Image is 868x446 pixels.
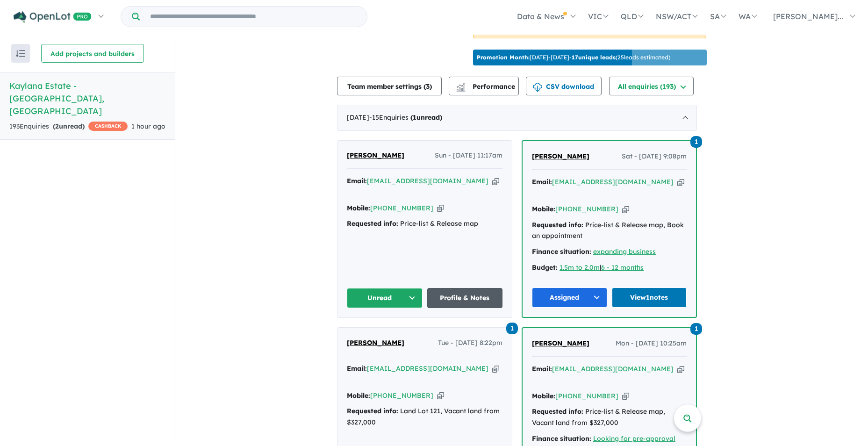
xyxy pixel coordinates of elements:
span: [PERSON_NAME] [347,151,404,159]
span: 1 [506,323,518,334]
div: | [532,262,687,273]
span: [PERSON_NAME] [532,152,589,160]
span: [PERSON_NAME] [532,339,589,347]
a: Profile & Notes [427,288,503,308]
button: All enquiries (193) [609,77,694,95]
strong: Mobile: [532,392,555,400]
span: 2 [55,122,59,130]
p: [DATE] - [DATE] - ( 25 leads estimated) [477,53,670,62]
button: Copy [437,391,444,401]
strong: Mobile: [347,204,370,212]
div: Price-list & Release map, Vacant land from $327,000 [532,406,687,429]
a: [PERSON_NAME] [532,338,589,349]
button: Copy [437,203,444,213]
button: Unread [347,288,423,308]
a: Looking for pre-approval [593,434,675,443]
button: Assigned [532,288,607,308]
span: CASHBACK [88,122,128,131]
span: 3 [426,82,430,91]
a: [PERSON_NAME] [347,338,404,349]
strong: Requested info: [347,219,398,228]
strong: Email: [347,177,367,185]
button: Add projects and builders [41,44,144,63]
a: 6 - 12 months [601,263,644,272]
span: Mon - [DATE] 10:25am [616,338,687,349]
button: Copy [622,391,629,401]
a: [PERSON_NAME] [347,150,404,161]
strong: Finance situation: [532,247,591,256]
strong: ( unread) [410,113,442,122]
strong: ( unread) [53,122,85,130]
a: 1 [690,322,702,335]
strong: Mobile: [347,391,370,400]
strong: Email: [532,365,552,373]
b: 17 unique leads [572,54,616,61]
strong: Requested info: [347,407,398,415]
strong: Requested info: [532,221,583,229]
button: Copy [677,177,684,187]
button: Performance [449,77,519,95]
strong: Mobile: [532,205,555,213]
span: Performance [458,82,515,91]
button: Copy [492,364,499,374]
span: Tue - [DATE] 8:22pm [438,338,502,349]
h5: Kaylana Estate - [GEOGRAPHIC_DATA] , [GEOGRAPHIC_DATA] [9,79,165,117]
div: Land Lot 121, Vacant land from $327,000 [347,406,502,428]
span: 1 [690,323,702,335]
div: Price-list & Release map, Book an appointment [532,220,687,242]
a: 1.5m to 2.0m [560,263,600,272]
a: [PHONE_NUMBER] [370,391,433,400]
span: Sat - [DATE] 9:08pm [622,151,687,162]
span: 1 [690,136,702,148]
a: [EMAIL_ADDRESS][DOMAIN_NAME] [367,177,488,185]
img: download icon [533,83,542,92]
a: expanding business [593,247,656,256]
a: 1 [506,322,518,334]
img: sort.svg [16,50,25,57]
a: View1notes [612,288,687,308]
img: Openlot PRO Logo White [14,11,92,23]
a: [EMAIL_ADDRESS][DOMAIN_NAME] [552,178,674,186]
button: CSV download [526,77,602,95]
a: [PHONE_NUMBER] [370,204,433,212]
strong: Budget: [532,263,558,272]
a: [EMAIL_ADDRESS][DOMAIN_NAME] [367,364,488,373]
span: [PERSON_NAME]... [773,12,843,21]
input: Try estate name, suburb, builder or developer [142,7,365,27]
a: [PHONE_NUMBER] [555,205,618,213]
span: - 15 Enquir ies [369,113,442,122]
strong: Requested info: [532,407,583,416]
strong: Email: [347,364,367,373]
div: Price-list & Release map [347,218,502,230]
a: [PHONE_NUMBER] [555,392,618,400]
button: Copy [622,204,629,214]
div: 193 Enquir ies [9,121,128,132]
img: bar-chart.svg [456,86,466,92]
span: Sun - [DATE] 11:17am [435,150,502,161]
div: [DATE] [337,105,697,131]
a: [EMAIL_ADDRESS][DOMAIN_NAME] [552,365,674,373]
a: [PERSON_NAME] [532,151,589,162]
button: Copy [492,176,499,186]
span: 1 hour ago [131,122,165,130]
strong: Email: [532,178,552,186]
b: Promotion Month: [477,54,530,61]
img: line-chart.svg [457,83,465,88]
button: Copy [677,364,684,374]
strong: Finance situation: [532,434,591,443]
a: 1 [690,135,702,148]
span: [PERSON_NAME] [347,338,404,347]
span: 1 [413,113,416,122]
button: Team member settings (3) [337,77,442,95]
